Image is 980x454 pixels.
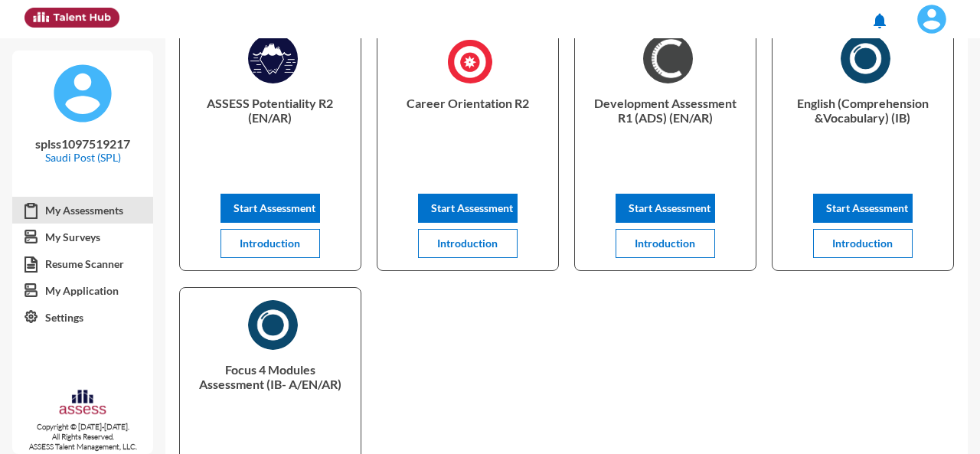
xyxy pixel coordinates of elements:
[635,237,695,250] span: Introduction
[813,201,913,214] a: Start Assessment
[240,237,300,250] span: Introduction
[616,229,715,258] button: Introduction
[24,136,141,151] p: splss1097519217
[390,96,545,157] p: Career Orientation R2
[616,201,715,214] a: Start Assessment
[587,96,743,157] p: Development Assessment R1 (ADS) (EN/AR)
[12,250,153,278] a: Resume Scanner
[813,229,913,258] button: Introduction
[446,34,495,89] img: Career_Orientation_R2_1725960277734
[418,194,518,223] button: Start Assessment
[616,194,715,223] button: Start Assessment
[12,277,153,305] a: My Application
[871,11,889,30] mat-icon: notifications
[832,237,893,250] span: Introduction
[826,201,908,214] span: Start Assessment
[248,300,298,350] img: AR)_1730316400291
[24,151,141,164] p: Saudi Post (SPL)
[431,201,513,214] span: Start Assessment
[12,197,153,224] a: My Assessments
[220,194,320,223] button: Start Assessment
[629,201,710,214] span: Start Assessment
[418,201,518,214] a: Start Assessment
[248,34,298,83] img: ASSESS_Potentiality_R2_1725966368866
[437,237,498,250] span: Introduction
[841,34,890,83] img: English_(Comprehension_&Vocabulary)_(IB)_1730317988001
[12,224,153,251] a: My Surveys
[418,229,518,258] button: Introduction
[643,34,693,83] img: AR)_1726044597422
[192,96,348,157] p: ASSESS Potentiality R2 (EN/AR)
[785,96,940,157] p: English (Comprehension &Vocabulary) (IB)
[12,304,153,332] a: Settings
[220,229,320,258] button: Introduction
[813,194,913,223] button: Start Assessment
[52,63,113,124] img: default%20profile%20image.svg
[220,201,320,214] a: Start Assessment
[12,422,153,452] p: Copyright © [DATE]-[DATE]. All Rights Reserved. ASSESS Talent Management, LLC.
[192,362,348,423] p: Focus 4 Modules Assessment (IB- A/EN/AR)
[58,388,107,419] img: assesscompany-logo.png
[234,201,315,214] span: Start Assessment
